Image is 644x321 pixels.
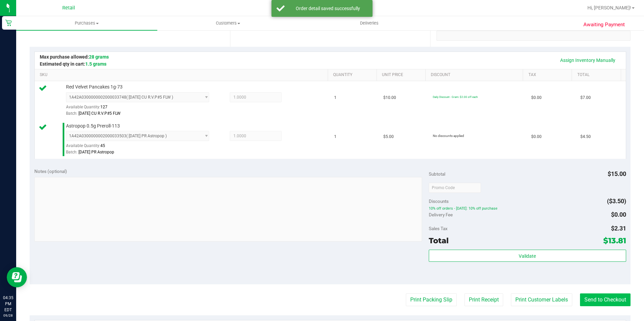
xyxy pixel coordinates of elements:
span: Subtotal [429,171,445,177]
span: 1 [334,134,336,140]
span: $2.31 [611,225,626,232]
span: Batch: [66,111,77,116]
span: Estimated qty in cart: [40,61,106,67]
span: Retail [62,5,75,11]
a: Quantity [333,72,374,78]
span: Validate [519,253,536,259]
span: 1.5 grams [85,61,106,67]
a: Discount [431,72,520,78]
button: Print Packing Slip [406,293,457,306]
span: Hi, [PERSON_NAME]! [587,5,631,10]
inline-svg: Retail [5,20,12,26]
span: Discounts [429,195,449,207]
div: Available Quantity: [66,102,217,115]
span: 45 [100,143,105,148]
span: Daily Discount - Gram: $2.00 off each [433,95,478,99]
span: [DATE] CU R.V.P#5 FLW [78,111,121,116]
span: Awaiting Payment [583,21,625,29]
a: Customers [157,16,298,30]
span: 1 [334,95,336,101]
div: Order detail saved successfully [288,5,367,12]
span: Purchases [16,20,157,26]
a: Purchases [16,16,157,30]
a: SKU [40,72,325,78]
span: Delivery Fee [429,212,453,217]
span: $0.00 [611,211,626,218]
span: 127 [100,105,107,109]
span: Deliveries [351,20,388,26]
span: No discounts applied [433,134,464,138]
a: Assign Inventory Manually [556,55,620,66]
button: Print Customer Labels [511,293,572,306]
p: 09/28 [3,313,13,318]
button: Send to Checkout [580,293,631,306]
span: Total [429,236,449,245]
div: Available Quantity: [66,141,217,154]
a: Unit Price [382,72,423,78]
button: Validate [429,250,626,262]
span: $4.50 [580,134,591,140]
iframe: Resource center [7,267,27,287]
a: Total [577,72,618,78]
button: Print Receipt [464,293,503,306]
a: Tax [528,72,569,78]
span: Notes (optional) [34,169,67,174]
span: $0.00 [531,95,542,101]
span: $7.00 [580,95,591,101]
p: 04:35 PM EDT [3,295,13,313]
span: 10% off orders - [DATE]: 10% off purchase [429,206,626,211]
span: Red Velvet Pancakes 1g-73 [66,84,123,90]
span: Max purchase allowed: [40,54,109,60]
a: Deliveries [299,16,440,30]
span: [DATE] PR Astropop [78,150,114,154]
span: $15.00 [608,170,626,177]
span: $10.00 [383,95,396,101]
span: 28 grams [89,54,109,60]
span: ($3.50) [607,198,626,205]
span: Customers [158,20,298,26]
span: $5.00 [383,134,394,140]
input: Promo Code [429,183,481,193]
span: $0.00 [531,134,542,140]
span: $13.81 [603,236,626,245]
span: Sales Tax [429,226,448,231]
span: Batch: [66,150,77,154]
span: Astropop 0.5g Preroll-113 [66,123,120,129]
